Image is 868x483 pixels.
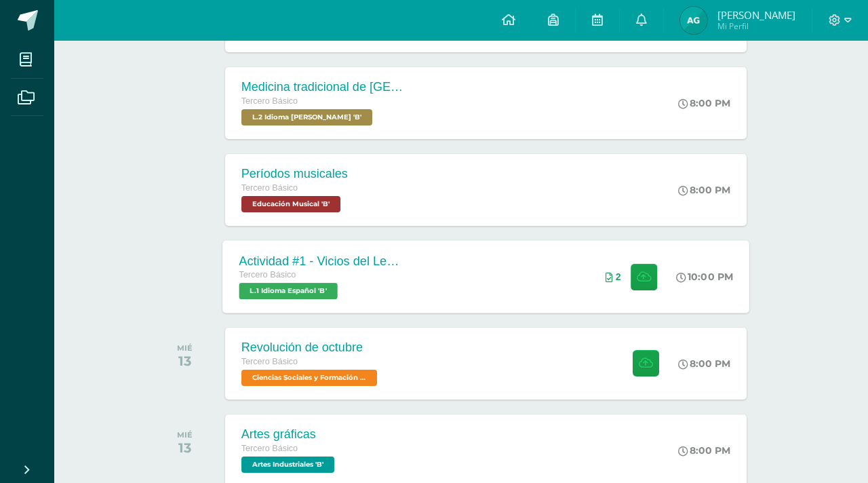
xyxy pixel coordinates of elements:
[241,96,298,106] span: Tercero Básico
[680,7,707,34] img: 3c869c9080378686d771e67a9b368beb.png
[241,357,298,366] span: Tercero Básico
[177,430,193,440] div: MIÉ
[606,271,621,282] div: Archivos entregados
[239,254,403,268] div: Actividad #1 - Vicios del LenguaJe
[239,270,296,279] span: Tercero Básico
[177,440,193,456] div: 13
[177,343,193,353] div: MIÉ
[676,271,733,283] div: 10:00 PM
[717,8,795,22] span: [PERSON_NAME]
[241,183,298,193] span: Tercero Básico
[241,427,338,442] div: Artes gráficas
[241,341,380,355] div: Revolución de octubre
[241,370,377,386] span: Ciencias Sociales y Formación Ciudadana 'B'
[241,109,372,125] span: L.2 Idioma Maya Kaqchikel 'B'
[241,80,404,94] div: Medicina tradicional de [GEOGRAPHIC_DATA]
[678,444,730,457] div: 8:00 PM
[678,184,730,196] div: 8:00 PM
[717,20,795,32] span: Mi Perfil
[241,196,340,212] span: Educación Musical 'B'
[177,353,193,369] div: 13
[678,97,730,109] div: 8:00 PM
[241,444,298,453] span: Tercero Básico
[241,457,334,473] span: Artes Industriales 'B'
[239,283,337,299] span: L.1 Idioma Español 'B'
[241,167,348,181] div: Períodos musicales
[616,271,621,282] span: 2
[678,358,730,370] div: 8:00 PM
